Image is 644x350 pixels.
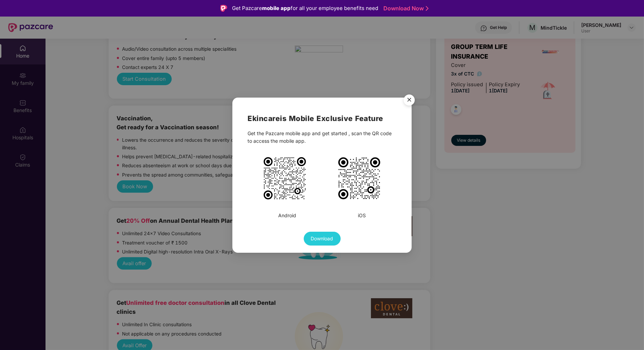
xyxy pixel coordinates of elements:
div: Android [278,212,296,219]
a: Download Now [383,5,426,12]
span: Download [311,235,333,242]
h2: Ekincare is Mobile Exclusive Feature [248,113,396,124]
div: Get the Pazcare mobile app and get started , scan the QR code to access the mobile app. [248,130,396,145]
div: iOS [358,212,366,219]
img: svg+xml;base64,PHN2ZyB4bWxucz0iaHR0cDovL3d3dy53My5vcmcvMjAwMC9zdmciIHdpZHRoPSI1NiIgaGVpZ2h0PSI1Ni... [400,91,419,110]
div: Get Pazcare for all your employee benefits need [232,4,378,12]
button: Close [400,91,418,110]
img: PiA8c3ZnIHdpZHRoPSIxMDIzIiBoZWlnaHQ9IjEwMjMiIHZpZXdCb3g9Ii0xIC0xIDMxIDMxIiB4bWxucz0iaHR0cDovL3d3d... [337,156,382,201]
img: Logo [220,5,227,12]
img: Stroke [426,5,429,12]
strong: mobile app [262,5,291,11]
button: Download [304,232,341,246]
img: PiA8c3ZnIHdpZHRoPSIxMDE1IiBoZWlnaHQ9IjEwMTUiIHZpZXdCb3g9Ii0xIC0xIDM1IDM1IiB4bWxucz0iaHR0cDovL3d3d... [262,156,307,201]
